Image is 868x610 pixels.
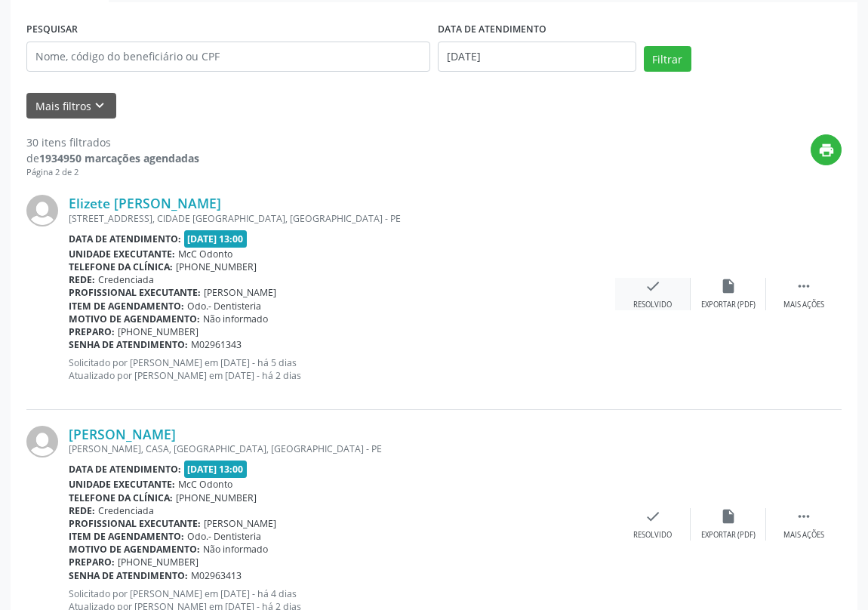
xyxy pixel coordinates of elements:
span: Odo.- Dentisteria [187,300,261,313]
a: Elizete [PERSON_NAME] [69,195,221,211]
b: Senha de atendimento: [69,338,188,351]
b: Preparo: [69,325,115,338]
b: Item de agendamento: [69,530,184,543]
span: M02963413 [191,569,242,582]
div: [PERSON_NAME], CASA, [GEOGRAPHIC_DATA], [GEOGRAPHIC_DATA] - PE [69,442,615,455]
i:  [796,508,812,525]
span: [DATE] 13:00 [184,230,248,248]
b: Unidade executante: [69,248,175,260]
a: [PERSON_NAME] [69,426,176,442]
div: Exportar (PDF) [701,530,756,541]
span: M02961343 [191,338,242,351]
b: Senha de atendimento: [69,569,188,582]
label: DATA DE ATENDIMENTO [438,18,546,42]
span: [PERSON_NAME] [204,517,276,530]
input: Nome, código do beneficiário ou CPF [26,42,430,72]
span: [PHONE_NUMBER] [176,260,257,273]
b: Unidade executante: [69,478,175,491]
i: check [645,278,661,294]
p: Solicitado por [PERSON_NAME] em [DATE] - há 5 dias Atualizado por [PERSON_NAME] em [DATE] - há 2 ... [69,356,615,382]
span: Não informado [203,543,268,556]
div: Mais ações [783,300,824,310]
span: [PERSON_NAME] [204,286,276,299]
strong: 1934950 marcações agendadas [39,151,199,165]
span: McC Odonto [178,478,232,491]
b: Telefone da clínica: [69,260,173,273]
span: Credenciada [98,504,154,517]
span: McC Odonto [178,248,232,260]
span: [PHONE_NUMBER] [118,556,199,568]
i: insert_drive_file [720,508,737,525]
div: 30 itens filtrados [26,134,199,150]
span: [DATE] 13:00 [184,461,248,478]
b: Data de atendimento: [69,463,181,476]
div: Exportar (PDF) [701,300,756,310]
span: Odo.- Dentisteria [187,530,261,543]
div: Resolvido [633,300,672,310]
i:  [796,278,812,294]
i: check [645,508,661,525]
button: Filtrar [644,46,691,72]
button: print [811,134,842,165]
b: Profissional executante: [69,286,201,299]
i: insert_drive_file [720,278,737,294]
span: [PHONE_NUMBER] [176,491,257,504]
b: Rede: [69,273,95,286]
div: de [26,150,199,166]
div: Página 2 de 2 [26,166,199,179]
b: Item de agendamento: [69,300,184,313]
b: Profissional executante: [69,517,201,530]
b: Telefone da clínica: [69,491,173,504]
i: print [818,142,835,159]
b: Rede: [69,504,95,517]
label: PESQUISAR [26,18,78,42]
div: [STREET_ADDRESS], CIDADE [GEOGRAPHIC_DATA], [GEOGRAPHIC_DATA] - PE [69,212,615,225]
span: Não informado [203,313,268,325]
b: Data de atendimento: [69,233,181,245]
input: Selecione um intervalo [438,42,636,72]
i: keyboard_arrow_down [91,97,108,114]
div: Mais ações [783,530,824,541]
img: img [26,195,58,226]
img: img [26,426,58,457]
button: Mais filtroskeyboard_arrow_down [26,93,116,119]
span: [PHONE_NUMBER] [118,325,199,338]
b: Motivo de agendamento: [69,543,200,556]
div: Resolvido [633,530,672,541]
b: Preparo: [69,556,115,568]
span: Credenciada [98,273,154,286]
b: Motivo de agendamento: [69,313,200,325]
